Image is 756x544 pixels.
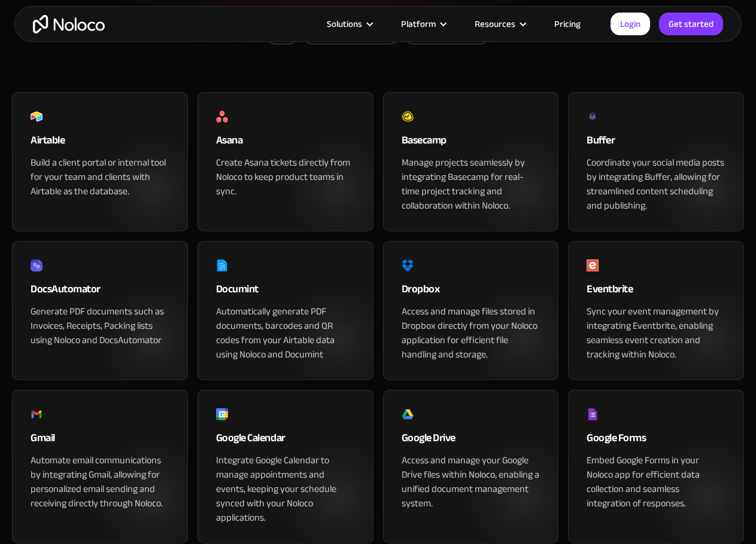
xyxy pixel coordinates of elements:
div: Buffer [587,132,725,155]
a: Get started [659,13,723,35]
div: Airtable [31,132,169,155]
div: Google Calendar [216,429,355,453]
a: Google CalendarIntegrate Google Calendar to manage appointments and events, keeping your schedule... [198,390,374,543]
a: EventbriteSync your event management by integrating Eventbrite, enabling seamless event creation ... [568,241,744,380]
div: Automatically generate PDF documents, barcodes and QR codes from your Airtable data using Noloco ... [216,304,355,362]
div: Integrate Google Calendar to manage appointments and events, keeping your schedule synced with yo... [216,453,355,525]
div: Access and manage files stored in Dropbox directly from your Noloco application for efficient fil... [402,304,541,362]
div: Google Forms [587,429,725,453]
div: Platform [386,16,460,32]
div: Dropbox [402,280,541,304]
div: Asana [216,132,355,155]
a: home [33,15,105,33]
a: BufferCoordinate your social media posts by integrating Buffer, allowing for streamlined content ... [568,92,744,231]
a: DropboxAccess and manage files stored in Dropbox directly from your Noloco application for effici... [383,241,559,380]
a: BasecampManage projects seamlessly by integrating Basecamp for real-time project tracking and col... [383,92,559,231]
div: Manage projects seamlessly by integrating Basecamp for real-time project tracking and collaborati... [402,155,541,213]
div: Google Drive [402,429,541,453]
div: Coordinate your social media posts by integrating Buffer, allowing for streamlined content schedu... [587,155,725,213]
div: Generate PDF documents such as Invoices, Receipts, Packing lists using Noloco and DocsAutomator [31,304,169,347]
div: Embed Google Forms in your Noloco app for efficient data collection and seamless integration of r... [587,453,725,511]
div: Solutions [312,16,386,32]
div: Solutions [327,16,362,32]
div: Resources [460,16,539,32]
div: Basecamp [402,132,541,155]
div: Sync your event management by integrating Eventbrite, enabling seamless event creation and tracki... [587,304,725,362]
div: DocsAutomator [31,280,169,304]
a: Pricing [539,16,596,32]
a: DocsAutomatorGenerate PDF documents such as Invoices, Receipts, Packing lists using Noloco and Do... [12,241,188,380]
div: Resources [475,16,515,32]
div: Automate email communications by integrating Gmail, allowing for personalized email sending and r... [31,453,169,511]
div: Build a client portal or internal tool for your team and clients with Airtable as the database. [31,155,169,198]
a: Login [611,13,650,35]
div: Platform [401,16,436,32]
div: Documint [216,280,355,304]
div: Gmail [31,429,169,453]
a: Google FormsEmbed Google Forms in your Noloco app for efficient data collection and seamless inte... [568,390,744,543]
a: AsanaCreate Asana tickets directly from Noloco to keep product teams in sync. [198,92,374,231]
a: GmailAutomate email communications by integrating Gmail, allowing for personalized email sending ... [12,390,188,543]
a: AirtableBuild a client portal or internal tool for your team and clients with Airtable as the dat... [12,92,188,231]
div: Create Asana tickets directly from Noloco to keep product teams in sync. [216,155,355,198]
div: Access and manage your Google Drive files within Noloco, enabling a unified document management s... [402,453,541,511]
a: DocumintAutomatically generate PDF documents, barcodes and QR codes from your Airtable data using... [198,241,374,380]
div: Eventbrite [587,280,725,304]
a: Google DriveAccess and manage your Google Drive files within Noloco, enabling a unified document ... [383,390,559,543]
